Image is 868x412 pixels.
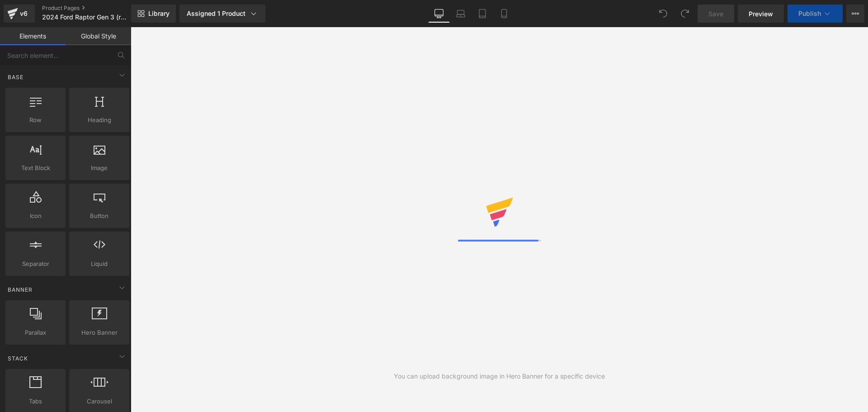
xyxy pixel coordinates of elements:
a: Product Pages [42,5,146,12]
span: Publish [798,10,821,17]
span: Row [8,115,63,125]
div: Assigned 1 Product [187,9,258,18]
button: Redo [676,5,694,23]
span: Save [708,9,723,19]
span: Tabs [8,397,63,406]
a: Laptop [450,5,472,23]
span: Button [72,211,127,221]
a: New Library [131,5,176,23]
button: Undo [654,5,672,23]
div: v6 [18,8,29,19]
a: Mobile [493,5,515,23]
div: You can upload background image in Hero Banner for a specific device [394,371,605,381]
span: Carousel [72,397,127,406]
span: Text Block [8,163,63,173]
span: Stack [7,354,29,363]
span: Heading [72,115,127,125]
a: v6 [4,5,35,23]
span: Hero Banner [72,328,127,337]
span: Icon [8,211,63,221]
span: Preview [749,9,773,19]
span: 2024 Ford Raptor Gen 3 (refresh) Modular Bumper Light Bar PRO [42,14,129,21]
span: Library [148,9,170,18]
a: Desktop [428,5,450,23]
a: Tablet [472,5,493,23]
button: Publish [788,5,843,23]
a: Preview [738,5,784,23]
span: Image [72,163,127,173]
a: Global Style [66,27,131,45]
span: Liquid [72,259,127,269]
span: Banner [7,285,33,294]
span: Parallax [8,328,63,337]
span: Base [7,73,24,81]
button: More [846,5,864,23]
span: Separator [8,259,63,269]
